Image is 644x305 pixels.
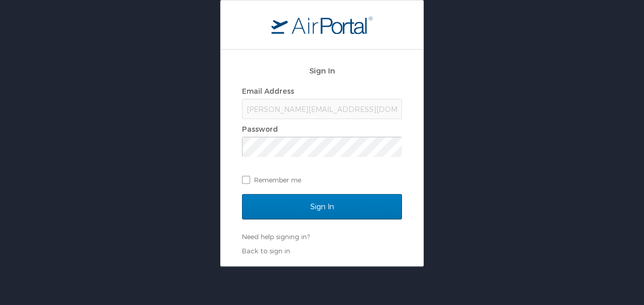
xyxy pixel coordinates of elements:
input: Sign In [242,194,402,219]
label: Email Address [242,87,294,95]
label: Remember me [242,172,402,187]
h2: Sign In [242,65,402,77]
label: Password [242,125,278,133]
a: Back to sign in [242,247,290,255]
img: logo [271,16,373,34]
a: Need help signing in? [242,233,310,241]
